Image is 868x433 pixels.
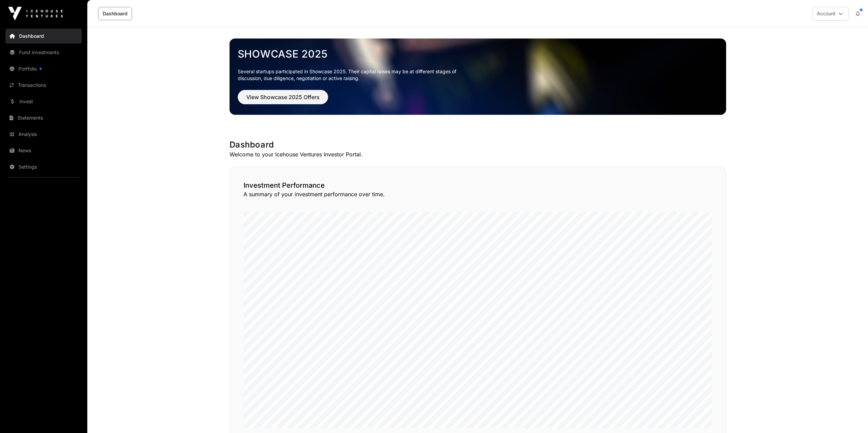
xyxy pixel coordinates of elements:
[230,38,726,115] img: Showcase 2025
[238,90,328,104] button: View Showcase 2025 Offers
[5,78,82,93] a: Transactions
[5,29,82,44] a: Dashboard
[5,94,82,109] a: Invest
[834,400,868,433] iframe: Chat Widget
[5,110,82,125] a: Statements
[230,150,726,158] p: Welcome to your Icehouse Ventures Investor Portal.
[238,48,718,60] a: Showcase 2025
[5,143,82,158] a: News
[5,127,82,142] a: Analysis
[244,190,712,198] p: A summary of your investment performance over time.
[812,7,849,20] button: Account
[98,7,132,20] a: Dashboard
[5,159,82,174] a: Settings
[244,181,712,190] h2: Investment Performance
[8,7,63,20] img: Icehouse Ventures Logo
[238,68,467,82] p: Several startups participated in Showcase 2025. Their capital raises may be at different stages o...
[5,45,82,60] a: Fund Investments
[246,93,320,101] span: View Showcase 2025 Offers
[238,97,328,104] a: View Showcase 2025 Offers
[230,139,726,150] h1: Dashboard
[5,61,82,76] a: Portfolio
